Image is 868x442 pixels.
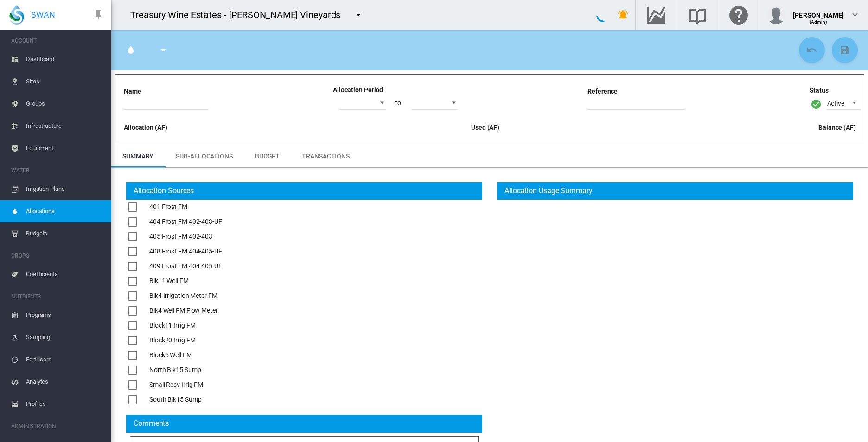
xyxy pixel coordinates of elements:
[799,37,825,63] button: Cancel Changes
[130,186,194,196] div: Allocation Sources
[149,363,222,378] td: North Blk15 Sump
[149,289,222,303] td: Blk4 Irrigation Meter FM
[26,393,104,415] span: Profiles
[614,6,632,24] button: icon-bell-ring
[149,259,222,274] td: 409 Frost FM 404-405-UF
[124,88,141,95] md-label: Name
[26,200,104,222] span: Allocations
[849,9,861,20] md-icon: icon-chevron-down
[818,124,856,131] md-label: Balance (AF)
[446,95,462,111] button: Open calendar
[374,95,390,111] button: Open calendar
[124,124,167,131] md-label: Allocation (AF)
[244,145,291,167] md-tab-item: Budget
[154,41,172,59] button: icon-menu-down
[839,44,850,56] md-icon: icon-content-save
[121,41,140,59] button: icon-water
[9,5,24,25] img: SWAN-Landscape-Logo-Colour-drop.png
[587,88,618,95] md-label: Reference
[26,348,104,371] span: Fertilisers
[11,289,104,304] span: NUTRIENTS
[810,86,860,95] md-label: Status
[291,145,361,167] md-tab-item: Transactions
[26,326,104,348] span: Sampling
[26,371,104,393] span: Analytes
[811,98,822,110] i: Active
[149,333,222,348] td: Block20 Irrig FM
[391,95,405,112] div: to
[158,44,169,56] md-icon: icon-menu-down
[149,244,222,259] td: 408 Frost FM 404-405-UF
[11,33,104,48] span: ACCOUNT
[149,303,222,318] td: Blk4 Well FM Flow Meter
[26,222,104,245] span: Budgets
[26,48,104,70] span: Dashboard
[827,100,844,107] div: Active
[832,37,858,63] button: Save Changes
[125,44,136,56] md-icon: icon-water
[149,215,222,229] td: 404 Frost FM 402-403-UF
[793,7,844,16] div: [PERSON_NAME]
[149,229,222,244] td: 405 Frost FM 402-403
[26,137,104,159] span: Equipment
[645,9,667,20] md-icon: Go to the Data Hub
[149,200,222,215] td: 401 Frost FM
[353,9,364,20] md-icon: icon-menu-down
[333,86,383,94] b: Allocation Period
[93,9,104,20] md-icon: icon-pin
[11,248,104,263] span: CROPS
[806,44,817,56] md-icon: icon-undo
[11,163,104,178] span: WATER
[618,9,629,20] md-icon: icon-bell-ring
[130,418,169,429] div: Comments
[111,145,165,167] md-tab-item: Summary
[686,9,708,20] md-icon: Search the knowledge base
[349,6,368,24] button: icon-menu-down
[810,19,828,25] span: (Admin)
[149,348,222,363] td: Block5 Well FM
[471,124,499,131] md-label: Used (AF)
[130,8,349,21] div: Treasury Wine Estates - [PERSON_NAME] Vineyards
[26,304,104,326] span: Programs
[728,9,750,20] md-icon: Click here for help
[26,93,104,115] span: Groups
[26,178,104,200] span: Irrigation Plans
[501,186,593,196] div: Allocation Usage Summary
[26,115,104,137] span: Infrastructure
[149,378,222,392] td: Small Resv Irrig FM
[149,274,222,289] td: Blk11 Well FM
[31,9,55,20] span: SWAN
[149,318,222,333] td: Block11 Irrig FM
[165,145,244,167] md-tab-item: Sub-Allocations
[26,263,104,285] span: Coefficients
[767,6,785,24] img: profile.jpg
[26,70,104,93] span: Sites
[149,392,222,407] td: South Blk15 Sump
[11,419,104,434] span: ADMINISTRATION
